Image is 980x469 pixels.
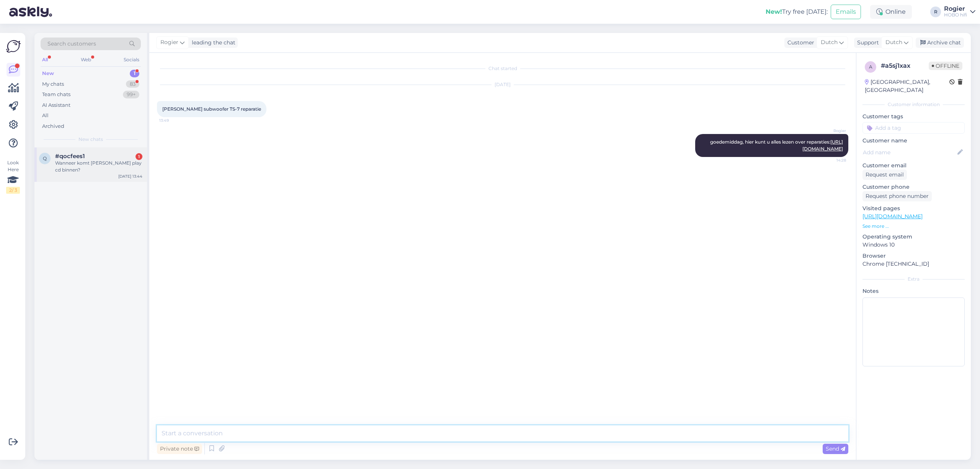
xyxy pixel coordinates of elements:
div: Web [79,55,93,65]
div: 1 [136,153,142,160]
p: Customer email [862,162,965,170]
span: Dutch [885,38,902,47]
div: Archived [42,123,64,130]
p: Customer phone [862,183,965,191]
span: [PERSON_NAME] subwoofer TS-7 reparatie [162,106,261,112]
button: Emails [831,5,861,19]
div: Chat started [157,65,848,72]
input: Add name [863,148,956,157]
div: HOBO hifi [944,12,967,18]
span: Send [826,445,845,452]
div: My chats [42,80,64,88]
p: Customer name [862,137,965,145]
span: a [869,64,872,70]
div: 99+ [123,91,139,98]
div: 2 / 3 [6,187,20,194]
div: leading the chat [189,39,235,47]
div: [GEOGRAPHIC_DATA], [GEOGRAPHIC_DATA] [865,78,949,94]
span: New chats [78,136,103,143]
div: # a5sj1xax [881,61,929,70]
span: goedemiddag, hier kunt u alles lezen over reparaties: [710,139,843,152]
div: Extra [862,276,965,283]
a: RogierHOBO hifi [944,6,975,18]
div: 1 [130,70,139,77]
img: Askly Logo [6,39,21,54]
div: Request email [862,170,907,180]
span: Rogier [160,38,178,47]
div: Online [870,5,912,19]
div: Rogier [944,6,967,12]
a: [URL][DOMAIN_NAME] [862,213,923,220]
span: 14:28 [817,157,846,163]
b: New! [766,8,782,15]
span: Offline [929,62,962,70]
div: Customer [784,39,814,47]
p: Customer tags [862,113,965,121]
p: Chrome [TECHNICAL_ID] [862,260,965,268]
div: R [930,7,941,17]
span: #qocfees1 [55,153,85,160]
p: Operating system [862,233,965,241]
div: [DATE] [157,81,848,88]
div: Support [854,39,879,47]
div: Try free [DATE]: [766,7,828,16]
div: Customer information [862,101,965,108]
p: Browser [862,252,965,260]
span: 13:49 [159,118,188,123]
div: Archive chat [916,38,964,48]
div: Wanneer komt [PERSON_NAME] play cd binnen? [55,160,142,173]
div: Team chats [42,91,70,98]
div: Request phone number [862,191,932,201]
span: Rogier [817,128,846,134]
input: Add a tag [862,122,965,134]
div: New [42,70,54,77]
span: Search customers [47,40,96,48]
span: q [43,155,47,161]
p: Notes [862,287,965,295]
div: All [42,112,49,119]
div: Look Here [6,159,20,194]
p: Windows 10 [862,241,965,249]
div: AI Assistant [42,101,70,109]
p: See more ... [862,223,965,230]
div: [DATE] 13:44 [118,173,142,179]
div: Private note [157,444,202,454]
div: All [41,55,49,65]
div: Socials [122,55,141,65]
span: Dutch [821,38,838,47]
div: 83 [126,80,139,88]
p: Visited pages [862,204,965,212]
